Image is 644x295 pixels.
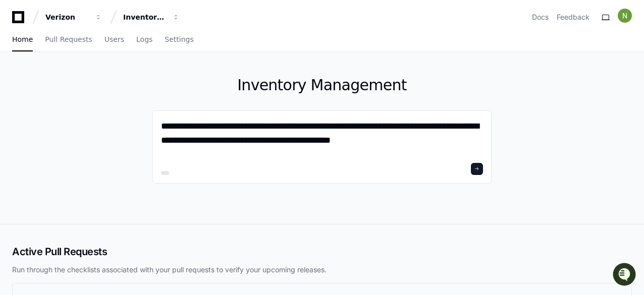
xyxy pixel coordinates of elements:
[119,8,184,26] button: Inventory Management
[45,28,92,51] a: Pull Requests
[557,12,589,22] button: Feedback
[532,12,549,22] a: Docs
[104,28,124,51] a: Users
[12,265,632,275] p: Run through the checklists associated with your pull requests to verify your upcoming releases.
[136,36,152,42] span: Logs
[612,262,639,289] iframe: Open customer support
[45,36,92,42] span: Pull Requests
[12,28,33,51] a: Home
[10,75,28,93] img: 1756235613930-3d25f9e4-fa56-45dd-b3ad-e072dfbd1548
[618,9,632,23] img: ACg8ocIiWXJC7lEGJNqNt4FHmPVymFM05ITMeS-frqobA_m8IZ6TxA=s96-c
[12,245,632,259] h2: Active Pull Requests
[34,75,166,85] div: Start new chat
[100,106,122,113] span: Pylon
[123,12,167,22] div: Inventory Management
[136,28,152,51] a: Logs
[165,28,193,51] a: Settings
[10,40,184,56] div: Welcome
[41,8,106,26] button: Verizon
[165,36,193,42] span: Settings
[152,76,492,94] h1: Inventory Management
[172,78,184,90] button: Start new chat
[12,36,33,42] span: Home
[34,85,146,93] div: We're offline, but we'll be back soon!
[45,12,89,22] div: Verizon
[104,36,124,42] span: Users
[71,105,122,113] a: Powered byPylon
[10,10,30,30] img: PlayerZero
